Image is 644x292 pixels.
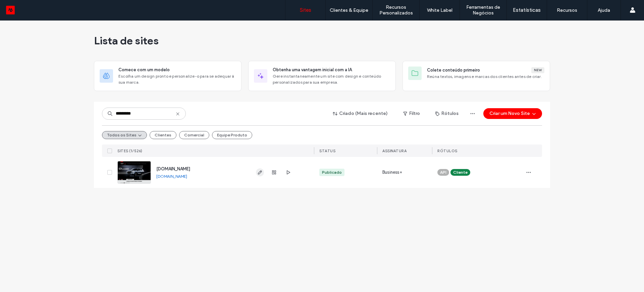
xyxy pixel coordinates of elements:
[319,149,335,153] span: STATUS
[102,131,147,139] button: Todos os Sites
[118,67,170,73] span: Comece com um modelo
[248,61,396,91] div: Obtenha uma vantagem inicial com a IAGere instantaneamente um site com design e conteúdo personal...
[531,67,544,73] div: New
[382,169,402,176] span: Business+
[460,4,506,16] label: Ferramentas de Negócios
[440,169,446,175] span: API
[402,61,550,91] div: Colete conteúdo primeiroNewReúna textos, imagens e marcas dos clientes antes de criar.
[212,131,252,139] button: Equipe Produto
[156,174,187,179] a: [DOMAIN_NAME]
[437,149,458,153] span: Rótulos
[117,149,143,153] span: Sites (1/526)
[150,131,176,139] button: Clientes
[322,169,342,175] div: Publicado
[427,7,452,13] label: White Label
[94,61,241,91] div: Comece com um modeloEscolha um design pronto e personalize-o para se adequar à sua marca.
[15,5,32,11] span: Ajuda
[273,67,352,73] span: Obtenha uma vantagem inicial com a IA
[179,131,209,139] button: Comercial
[483,108,542,119] button: Criar um Novo Site
[453,169,468,175] span: Cliente
[396,108,427,119] button: Filtro
[382,149,407,153] span: Assinatura
[513,7,541,13] label: Estatísticas
[156,166,190,171] a: [DOMAIN_NAME]
[330,7,368,13] label: Clientes & Equipe
[427,67,480,74] span: Colete conteúdo primeiro
[94,34,159,47] span: Lista de sites
[300,7,311,13] label: Sites
[429,108,465,119] button: Rótulos
[373,4,419,16] label: Recursos Personalizados
[427,74,544,80] span: Reúna textos, imagens e marcas dos clientes antes de criar.
[557,7,577,13] label: Recursos
[327,108,394,119] button: Criado (Mais recente)
[598,7,610,13] label: Ajuda
[118,73,236,85] span: Escolha um design pronto e personalize-o para se adequar à sua marca.
[273,73,390,85] span: Gere instantaneamente um site com design e conteúdo personalizados para sua empresa.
